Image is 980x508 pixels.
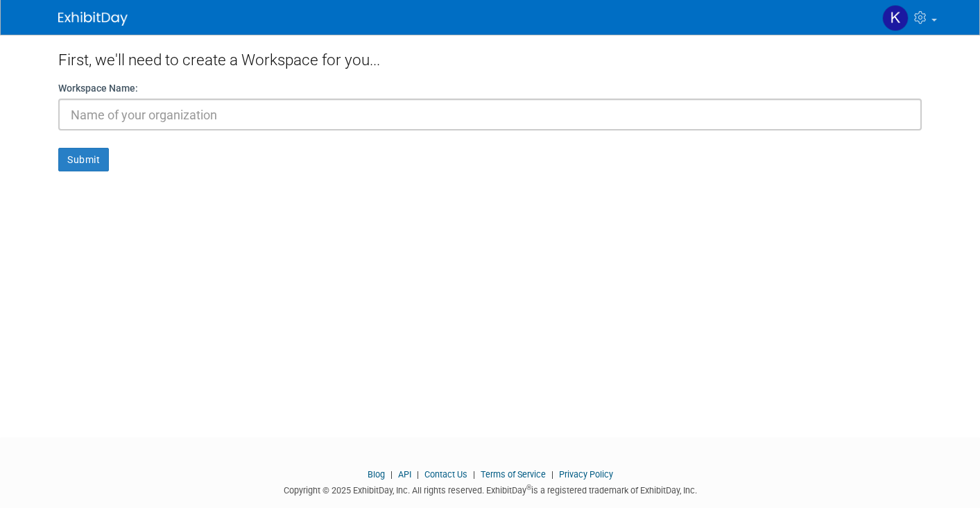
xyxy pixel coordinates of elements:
[58,35,922,81] div: First, we'll need to create a Workspace for you...
[398,469,411,480] a: API
[58,12,128,26] img: ExhibitDay
[413,469,422,480] span: |
[470,469,479,480] span: |
[526,484,531,491] sup: ®
[387,469,396,480] span: |
[58,148,109,171] button: Submit
[882,5,909,31] img: Kristen Neilson
[424,469,467,480] a: Contact Us
[481,469,546,480] a: Terms of Service
[58,99,922,130] input: Name of your organization
[368,469,385,480] a: Blog
[559,469,613,480] a: Privacy Policy
[548,469,557,480] span: |
[58,81,138,95] label: Workspace Name:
